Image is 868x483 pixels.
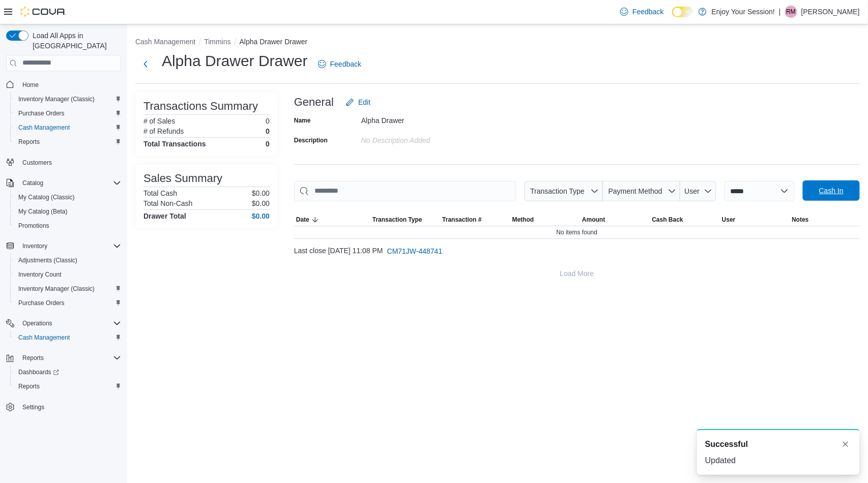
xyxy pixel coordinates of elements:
[803,180,860,201] button: Cash In
[2,176,125,190] button: Catalog
[20,7,66,17] img: Cova
[801,6,860,18] p: [PERSON_NAME]
[580,214,650,226] button: Amount
[616,2,668,22] a: Feedback
[819,186,844,196] span: Cash In
[14,366,63,378] a: Dashboards
[18,317,56,329] button: Operations
[143,199,193,207] h6: Total Non-Cash
[143,189,177,197] h6: Total Cash
[10,120,125,135] button: Cash Management
[14,220,121,232] span: Promotions
[266,117,270,125] p: 0
[18,382,40,390] span: Reports
[18,240,121,252] span: Inventory
[294,136,328,144] label: Description
[252,199,270,207] p: $0.00
[22,354,44,362] span: Reports
[510,214,580,226] button: Method
[14,205,72,218] a: My Catalog (Beta)
[266,127,270,135] p: 0
[18,285,95,293] span: Inventory Manager (Classic)
[240,38,308,46] button: Alpha Drawer Drawer
[18,270,62,279] span: Inventory Count
[14,366,121,378] span: Dashboards
[14,93,99,105] a: Inventory Manager (Classic)
[252,212,270,220] h4: $0.00
[14,380,44,393] a: Reports
[14,254,121,266] span: Adjustments (Classic)
[18,138,40,146] span: Reports
[330,59,361,69] span: Feedback
[680,181,716,201] button: User
[705,455,852,467] div: Updated
[18,207,68,216] span: My Catalog (Beta)
[10,204,125,219] button: My Catalog (Beta)
[10,282,125,296] button: Inventory Manager (Classic)
[705,438,852,450] div: Notification
[18,222,49,230] span: Promotions
[18,334,70,342] span: Cash Management
[560,268,594,279] span: Load More
[2,400,125,414] button: Settings
[372,216,422,224] span: Transaction Type
[14,220,53,232] a: Promotions
[383,241,447,261] button: CM71JW-448741
[294,214,370,226] button: Date
[10,365,125,379] a: Dashboards
[22,319,52,327] span: Operations
[387,246,443,256] span: CM71JW-448741
[252,189,270,197] p: $0.00
[792,216,809,224] span: Notes
[18,240,51,252] button: Inventory
[790,214,860,226] button: Notes
[2,316,125,330] button: Operations
[10,296,125,310] button: Purchase Orders
[14,283,99,295] a: Inventory Manager (Classic)
[22,159,52,167] span: Customers
[10,219,125,233] button: Promotions
[143,127,184,135] h6: # of Refunds
[14,268,121,281] span: Inventory Count
[18,157,56,169] a: Customers
[143,100,258,112] h3: Transactions Summary
[294,241,860,261] div: Last close [DATE] 11:08 PM
[296,216,309,224] span: Date
[2,77,125,92] button: Home
[14,297,121,309] span: Purchase Orders
[672,7,693,17] input: Dark Mode
[14,122,74,134] a: Cash Management
[652,216,683,224] span: Cash Back
[557,228,598,236] span: No items found
[2,155,125,170] button: Customers
[18,368,59,376] span: Dashboards
[22,179,43,187] span: Catalog
[143,212,186,220] h4: Drawer Total
[14,297,69,309] a: Purchase Orders
[10,106,125,120] button: Purchase Orders
[785,6,797,18] div: Randee Monahan
[18,193,75,201] span: My Catalog (Classic)
[787,6,796,18] span: RM
[14,380,121,393] span: Reports
[18,156,121,169] span: Customers
[143,140,206,148] h4: Total Transactions
[361,112,498,125] div: Alpha Drawer
[712,6,775,18] p: Enjoy Your Session!
[14,122,121,134] span: Cash Management
[18,401,121,413] span: Settings
[361,132,498,144] div: No Description added
[14,191,79,203] a: My Catalog (Classic)
[135,37,860,49] nav: An example of EuiBreadcrumbs
[14,136,44,148] a: Reports
[294,263,860,284] button: Load More
[14,205,121,218] span: My Catalog (Beta)
[14,331,74,344] a: Cash Management
[18,317,121,329] span: Operations
[18,299,65,307] span: Purchase Orders
[14,191,121,203] span: My Catalog (Classic)
[162,51,308,71] h1: Alpha Drawer Drawer
[720,214,790,226] button: User
[10,190,125,204] button: My Catalog (Classic)
[10,92,125,106] button: Inventory Manager (Classic)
